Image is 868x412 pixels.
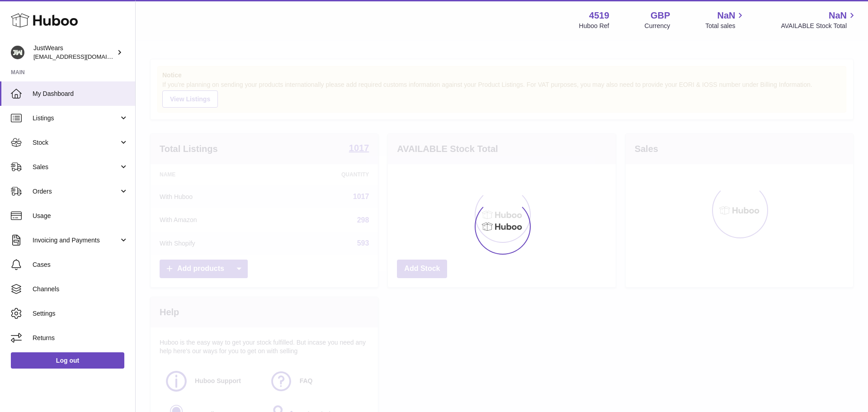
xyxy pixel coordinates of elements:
[829,9,847,22] span: NaN
[33,163,119,171] span: Sales
[33,334,128,342] span: Returns
[33,138,119,147] span: Stock
[651,9,670,22] strong: GBP
[579,22,609,30] div: Huboo Ref
[33,285,128,294] span: Channels
[645,22,670,30] div: Currency
[11,46,24,59] img: internalAdmin-4519@internal.huboo.com
[705,22,745,30] span: Total sales
[781,22,857,30] span: AVAILABLE Stock Total
[781,9,857,30] a: NaN AVAILABLE Stock Total
[589,9,609,22] strong: 4519
[33,44,115,61] div: JustWears
[33,53,133,60] span: [EMAIL_ADDRESS][DOMAIN_NAME]
[33,187,119,196] span: Orders
[33,236,119,245] span: Invoicing and Payments
[33,212,128,220] span: Usage
[33,309,128,318] span: Settings
[33,260,128,269] span: Cases
[717,9,735,22] span: NaN
[33,90,128,98] span: My Dashboard
[705,9,745,30] a: NaN Total sales
[33,114,119,123] span: Listings
[11,352,124,369] a: Log out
